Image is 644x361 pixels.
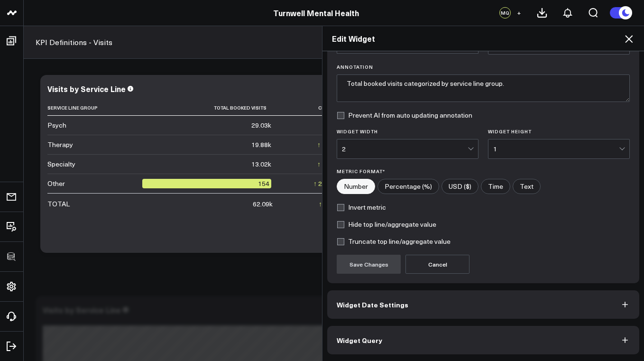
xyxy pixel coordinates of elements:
[377,179,439,194] label: Percentage (%)
[488,129,630,134] label: Widget Height
[513,7,524,19] button: +
[273,8,359,18] a: Turnwell Mental Health
[337,336,382,344] span: Widget Query
[337,301,408,308] span: Widget Date Settings
[327,326,639,354] button: Widget Query
[327,290,639,319] button: Widget Date Settings
[481,179,510,194] label: Time
[337,179,375,194] label: Number
[337,238,451,245] label: Truncate top line/aggregate value
[337,111,472,119] label: Prevent AI from auto updating annotation
[337,204,386,211] label: Invert metric
[337,255,401,274] button: Save Changes
[342,145,468,153] div: 2
[332,33,635,44] h2: Edit Widget
[337,64,630,70] label: Annotation
[337,221,436,228] label: Hide top line/aggregate value
[337,74,630,102] textarea: Total booked visits categorized by service line group.
[405,255,469,274] button: Cancel
[499,7,511,19] div: MQ
[337,168,630,174] label: Metric Format*
[493,145,619,153] div: 1
[517,9,521,16] span: +
[337,129,478,134] label: Widget Width
[513,179,541,194] label: Text
[442,179,478,194] label: USD ($)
